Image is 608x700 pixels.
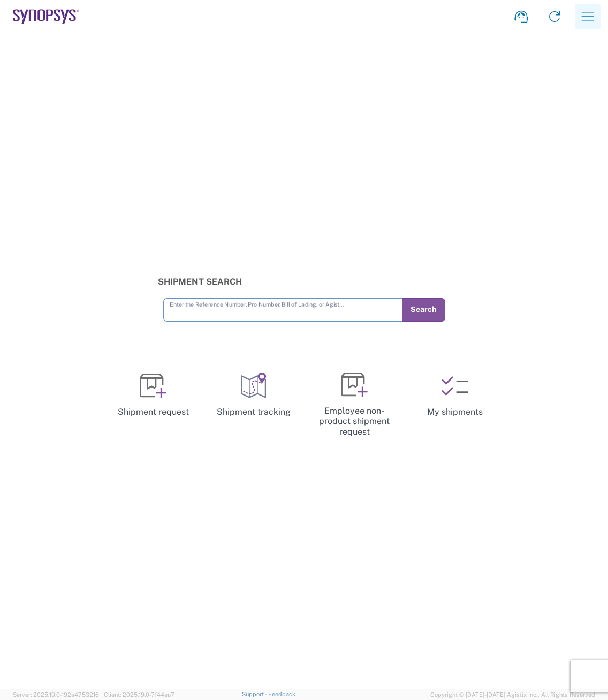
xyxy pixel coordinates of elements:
a: Shipment request [107,363,199,427]
span: Client: 2025.19.0-7f44ea7 [104,691,174,698]
h3: Shipment Search [158,277,451,287]
a: Feedback [268,691,295,697]
a: Employee non-product shipment request [308,363,400,446]
button: Search [402,298,445,322]
a: My shipments [409,363,501,427]
a: Shipment tracking [208,363,300,427]
a: Support [242,691,269,697]
span: Server: 2025.19.0-192a4753216 [13,691,99,698]
span: Copyright © [DATE]-[DATE] Agistix Inc., All Rights Reserved [430,690,595,699]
